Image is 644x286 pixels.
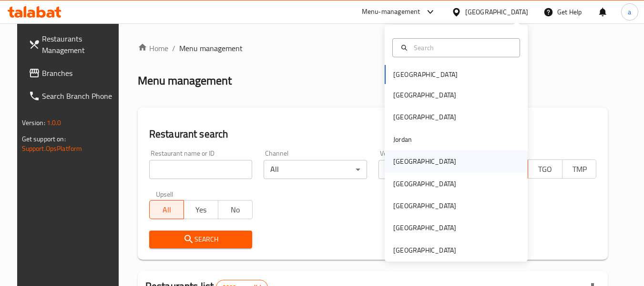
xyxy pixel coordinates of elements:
li: / [172,42,175,54]
div: [GEOGRAPHIC_DATA] [465,7,528,17]
div: [GEOGRAPHIC_DATA] [393,112,456,122]
span: No [222,203,249,217]
span: Search Branch Phone [42,90,117,102]
div: All [378,160,482,179]
a: Search Branch Phone [21,85,125,107]
button: Search [149,231,253,248]
span: TMP [566,162,593,176]
div: [GEOGRAPHIC_DATA] [393,245,456,255]
a: Restaurants Management [21,27,125,62]
span: 1.0.0 [47,117,61,129]
div: Menu-management [362,6,420,18]
div: [GEOGRAPHIC_DATA] [393,90,456,100]
button: No [218,200,253,219]
div: Jordan [393,134,412,145]
a: Branches [21,62,125,85]
span: Version: [22,117,45,129]
h2: Menu management [138,73,232,88]
span: Menu management [179,42,243,54]
span: Yes [188,203,215,217]
h2: Restaurant search [149,127,597,141]
label: Upsell [156,191,174,197]
button: TGO [528,159,562,179]
div: All [264,160,367,179]
span: Get support on: [22,133,66,145]
div: [GEOGRAPHIC_DATA] [393,156,456,167]
span: Search [157,233,245,245]
button: TMP [562,159,597,179]
span: Restaurants Management [42,33,117,56]
div: [GEOGRAPHIC_DATA] [393,201,456,211]
span: TGO [532,162,559,176]
button: All [149,200,184,219]
a: Support.OpsPlatform [22,142,82,155]
div: [GEOGRAPHIC_DATA] [393,179,456,189]
span: Branches [42,67,117,79]
div: [GEOGRAPHIC_DATA] [393,222,456,233]
nav: breadcrumb [138,42,608,54]
span: a [628,7,631,17]
button: Yes [184,200,218,219]
input: Search [410,42,514,53]
input: Search for restaurant name or ID.. [149,160,253,179]
a: Home [138,42,168,54]
span: All [153,203,180,217]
